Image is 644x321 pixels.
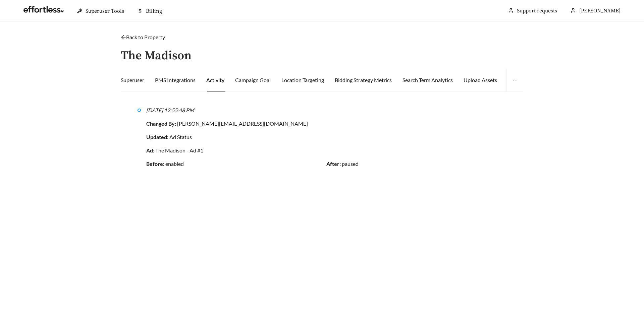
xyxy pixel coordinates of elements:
span: Billing [146,8,162,14]
button: ellipsis [507,69,523,91]
strong: Before: [146,160,165,167]
div: enabled [146,160,326,168]
span: arrow-left [121,35,126,40]
strong: Updated: [146,134,169,140]
div: Search Term Analytics [402,76,453,84]
strong: Changed By: [146,120,177,127]
div: [PERSON_NAME][EMAIL_ADDRESS][DOMAIN_NAME] [146,120,506,128]
span: ellipsis [513,77,518,83]
strong: Ad: [146,147,155,153]
div: Bidding Strategy Metrics [335,76,392,84]
a: arrow-leftBack to Property [121,34,165,40]
div: paused [326,160,506,168]
div: Location Targeting [281,76,324,84]
div: Superuser [121,76,144,84]
div: Campaign Goal [235,76,271,84]
strong: After: [326,160,342,167]
span: Superuser Tools [86,8,124,14]
h3: The Madison [121,49,192,63]
a: Support requests [517,7,557,14]
div: PMS Integrations [155,76,196,84]
div: Ad Status [146,133,506,141]
span: [PERSON_NAME] [579,7,621,14]
a: The Madison - Ad #1 [155,147,203,153]
i: [DATE] 12:55:48 PM [146,107,194,113]
div: Upload Assets [464,76,497,84]
div: Activity [206,76,224,84]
